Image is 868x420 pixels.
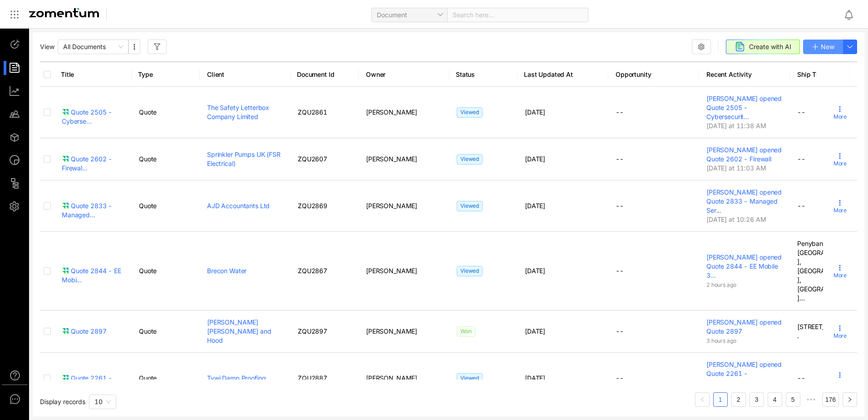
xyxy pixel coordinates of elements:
[843,392,857,407] li: Next Page
[768,393,782,406] a: 4
[40,42,54,51] span: View
[726,40,800,54] button: Create with AI
[29,8,99,17] img: Zomentum Logo
[786,393,800,406] a: 5
[706,318,783,344] a: [PERSON_NAME] opened Quote 28973 hours ago
[207,267,247,275] a: Brecon Water
[706,360,783,395] a: [PERSON_NAME] opened Quote 2261 - [GEOGRAPHIC_DATA]3 hours ago
[62,155,124,164] a: Quote 2602 - Firewal...
[457,154,483,165] span: Viewed
[608,353,699,404] td: --
[797,322,860,340] div: [STREET_ADDRESS]...
[847,397,853,402] span: right
[843,392,857,407] button: right
[456,70,506,79] span: Status
[359,310,449,353] td: [PERSON_NAME]
[62,201,124,220] div: Quote 2833 - Managed...
[608,232,699,310] td: --
[706,318,782,335] span: [PERSON_NAME] opened Quote 2897
[706,281,736,288] span: 2 hours ago
[518,310,608,353] td: [DATE]
[291,87,359,138] td: ZQU2861
[608,138,699,180] td: --
[706,360,782,386] span: [PERSON_NAME] opened Quote 2261 - [GEOGRAPHIC_DATA]
[457,107,483,118] span: Viewed
[62,374,124,383] a: Quote 2261 - Laptop
[768,392,782,407] li: 4
[706,122,766,130] span: [DATE] at 11:38 AM
[833,332,847,340] span: More
[132,180,200,232] td: Quote
[132,353,200,404] td: Quote
[804,392,819,407] li: Next 5 Pages
[62,108,124,117] a: Quote 2505 - Cyberse...
[132,310,200,353] td: Quote
[457,266,483,276] span: Viewed
[359,87,449,138] td: [PERSON_NAME]
[749,42,791,52] span: Create with AI
[359,232,449,310] td: [PERSON_NAME]
[62,201,124,210] a: Quote 2833 - Managed...
[207,318,271,344] a: [PERSON_NAME] [PERSON_NAME] and Hood
[291,310,359,353] td: ZQU2897
[797,374,860,383] div: --
[40,398,85,405] span: Display records
[706,337,736,344] span: 3 hours ago
[457,326,475,337] span: Won
[62,374,124,392] div: Quote 2261 - Laptop
[608,310,699,353] td: --
[297,70,347,79] span: Document Id
[706,164,766,172] span: [DATE] at 11:03 AM
[132,232,200,310] td: Quote
[132,87,200,138] td: Quote
[524,70,597,79] span: Last Updated At
[786,392,800,407] li: 5
[843,4,862,25] div: Notifications
[608,87,699,138] td: --
[518,353,608,404] td: [DATE]
[790,61,867,87] th: Ship To Address
[138,70,188,79] span: Type
[797,201,860,210] div: --
[706,253,783,288] a: [PERSON_NAME] opened Quote 2844 - EE Mobile 3...2 hours ago
[62,266,124,285] div: Quote 2844 - EE Mobi...
[731,392,746,407] li: 2
[359,180,449,232] td: [PERSON_NAME]
[833,113,847,121] span: More
[713,392,728,407] li: 1
[822,392,839,407] li: 176
[706,188,783,223] a: [PERSON_NAME] opened Quote 2833 - Managed Ser...[DATE] at 10:26 AM
[291,180,359,232] td: ZQU2869
[706,215,766,223] span: [DATE] at 10:26 AM
[518,180,608,232] td: [DATE]
[803,40,843,54] button: New
[797,155,860,164] div: --
[833,379,847,387] span: More
[63,40,123,54] span: All Documents
[706,253,782,279] span: [PERSON_NAME] opened Quote 2844 - EE Mobile 3...
[207,202,270,210] a: AJD Accountants Ltd
[750,393,764,406] a: 3
[833,160,847,168] span: More
[804,392,819,407] span: •••
[823,393,838,406] a: 176
[457,201,483,211] span: Viewed
[706,145,783,172] a: [PERSON_NAME] opened Quote 2602 - Firewall[DATE] at 11:03 AM
[706,95,782,120] span: [PERSON_NAME] opened Quote 2505 - Cybersecurit...
[62,266,124,275] a: Quote 2844 - EE Mobi...
[207,374,266,382] a: Tywi Damp Proofing
[695,392,710,407] button: left
[699,61,790,87] th: Recent Activity
[732,393,745,406] a: 2
[62,327,107,336] div: Quote 2897
[359,138,449,180] td: [PERSON_NAME]
[821,42,834,52] span: New
[608,180,699,232] td: --
[207,150,281,167] a: Sprinkler Pumps UK (FSR Electrical)
[457,373,483,384] span: Viewed
[207,104,269,120] a: The Safety Letterbox Company Limited
[94,398,103,405] span: 10
[714,393,727,406] a: 1
[291,138,359,180] td: ZQU2607
[706,94,783,130] a: [PERSON_NAME] opened Quote 2505 - Cybersecurit...[DATE] at 11:38 AM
